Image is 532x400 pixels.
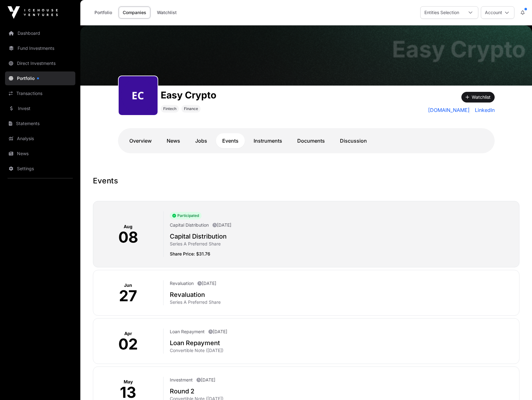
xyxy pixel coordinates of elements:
[334,133,373,148] a: Discussion
[170,387,514,396] h2: Round 2
[247,133,288,148] a: Instruments
[5,102,75,115] a: Invest
[170,347,514,354] p: Convertible Note ([DATE])
[421,7,463,18] div: Entities Selection
[80,25,532,86] img: Easy Crypto
[291,133,331,148] a: Documents
[170,212,202,219] span: Participated
[481,6,514,19] button: Account
[161,89,216,101] h1: Easy Crypto
[196,377,215,383] p: [DATE]
[170,251,514,257] p: Share Price: $31.76
[461,92,495,103] button: Watchlist
[5,162,75,176] a: Settings
[216,133,245,148] a: Events
[170,299,514,305] p: Series A Preferred Share
[5,132,75,145] a: Analysis
[153,7,181,18] a: Watchlist
[170,232,514,241] h2: Capital Distribution
[118,230,138,245] p: 08
[124,379,133,385] p: May
[428,106,470,114] a: [DOMAIN_NAME]
[5,41,75,55] a: Fund Investments
[121,79,155,113] img: easy-crypto302.png
[123,133,158,148] a: Overview
[170,290,514,299] h2: Revaluation
[170,222,209,228] p: Capital Distribution
[197,280,216,287] p: [DATE]
[5,87,75,100] a: Transactions
[189,133,213,148] a: Jobs
[5,71,75,85] a: Portfolio
[212,222,231,228] p: [DATE]
[170,241,514,247] p: Series A Preferred Share
[5,26,75,40] a: Dashboard
[163,106,176,111] span: Fintech
[472,106,495,114] a: LinkedIn
[170,280,194,287] p: Revaluation
[5,56,75,70] a: Direct Investments
[208,329,227,335] p: [DATE]
[170,339,514,347] h2: Loan Repayment
[170,329,205,335] p: Loan Repayment
[123,133,490,148] nav: Tabs
[5,117,75,130] a: Statements
[119,7,150,18] a: Companies
[120,385,136,400] p: 13
[184,106,198,111] span: Finance
[5,147,75,161] a: News
[160,133,186,148] a: News
[170,377,193,383] p: Investment
[118,337,138,352] p: 02
[501,370,532,400] iframe: Chat Widget
[124,224,132,230] p: Aug
[392,38,526,61] h1: Easy Crypto
[124,282,132,288] p: Jun
[124,330,132,337] p: Apr
[119,288,137,303] p: 27
[90,7,116,18] a: Portfolio
[8,6,58,19] img: Icehouse Ventures Logo
[93,176,519,186] h1: Events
